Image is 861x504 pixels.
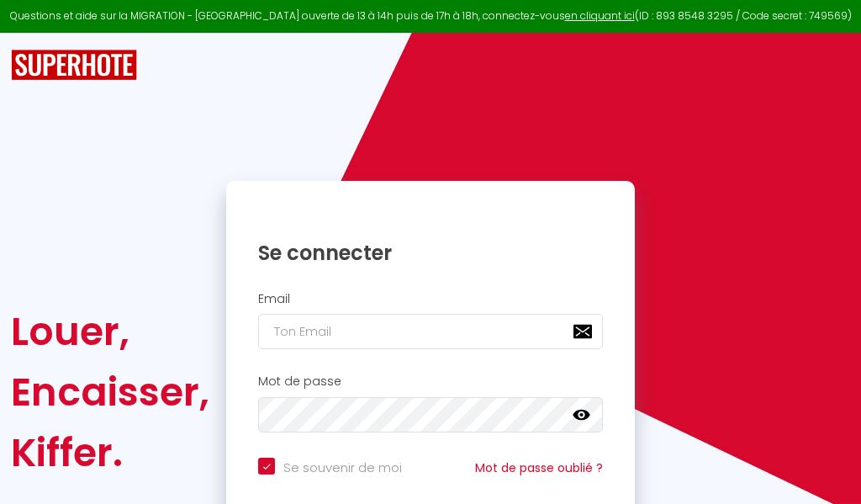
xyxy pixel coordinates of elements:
h1: Se connecter [258,240,603,266]
h2: Email [258,292,603,306]
div: Louer, [11,301,209,362]
a: Mot de passe oublié ? [475,459,603,476]
img: SuperHote logo [11,50,137,81]
h2: Mot de passe [258,374,603,389]
div: Encaisser, [11,362,209,422]
div: Kiffer. [11,422,209,483]
a: en cliquant ici [565,8,635,23]
input: Ton Email [258,314,603,349]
